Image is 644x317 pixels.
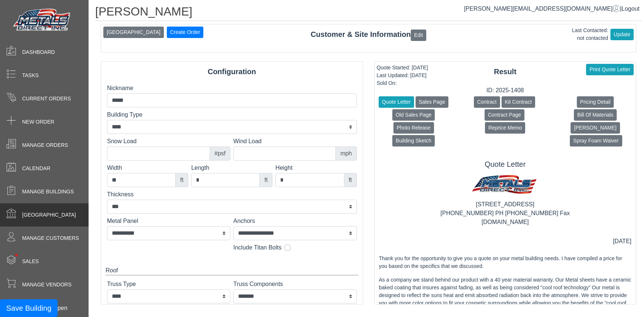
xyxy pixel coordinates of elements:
[22,118,54,126] span: New Order
[335,147,357,161] div: mph
[22,141,68,149] span: Manage Orders
[392,109,435,121] button: Old Sales Page
[95,4,642,21] h1: [PERSON_NAME]
[107,190,357,199] label: Thickness
[377,79,428,87] div: Sold On:
[101,66,363,77] div: Configuration
[379,160,632,169] h5: Quote Letter
[469,172,541,200] img: MD logo
[411,30,426,41] button: Edit
[22,165,50,172] span: Calendar
[379,276,632,315] p: As a company we stand behind our product with a 40 year material warranty. Our Metal sheets have ...
[474,96,500,108] button: Contract
[375,66,636,77] div: Result
[210,147,230,161] div: #psf
[577,96,614,108] button: Pricing Detail
[22,72,39,79] span: Tasks
[275,163,357,172] label: Height
[107,84,357,93] label: Nickname
[379,96,414,108] button: Quote Letter
[416,96,449,108] button: Sales Page
[344,173,357,187] div: ft
[191,163,272,172] label: Length
[392,135,435,147] button: Building Sketch
[393,122,434,134] button: Photo Release
[107,110,357,119] label: Building Type
[22,188,74,196] span: Manage Buildings
[485,109,524,121] button: Contract Page
[22,211,76,219] span: [GEOGRAPHIC_DATA]
[167,27,204,38] button: Create Order
[233,217,357,225] label: Anchors
[106,266,358,275] div: Roof
[570,135,622,147] button: Spray Foam Waiver
[22,234,79,242] span: Manage Customers
[572,27,608,42] div: Last Contacted: not contacted
[259,173,272,187] div: ft
[621,6,640,12] span: Logout
[586,64,634,75] button: Print Quote Letter
[107,137,230,146] label: Snow Load
[233,280,357,289] label: Truss Components
[22,48,55,56] span: Dashboard
[233,243,282,252] label: Include Titan Bolts
[464,4,640,13] div: |
[377,64,428,72] div: Quote Started: [DATE]
[379,255,632,270] p: Thank you for the opportunity to give you a quote on your metal building needs. I have compiled a...
[571,122,620,134] button: [PERSON_NAME]
[107,280,230,289] label: Truss Type
[613,237,631,246] div: [DATE]
[375,86,636,95] div: ID: 2025-1408
[574,109,617,121] button: Bill Of Materials
[22,281,72,289] span: Manage Vendors
[103,27,164,38] button: [GEOGRAPHIC_DATA]
[11,7,74,34] img: Metals Direct Inc Logo
[502,96,535,108] button: Kit Contract
[233,137,357,146] label: Wind Load
[175,173,188,187] div: ft
[107,217,230,225] label: Metal Panel
[377,72,428,79] div: Last Updated: [DATE]
[379,200,632,227] div: [STREET_ADDRESS] [PHONE_NUMBER] PH [PHONE_NUMBER] Fax [DOMAIN_NAME]
[464,6,620,12] a: [PERSON_NAME][EMAIL_ADDRESS][DOMAIN_NAME]
[22,258,39,265] span: Sales
[485,122,525,134] button: Reprice Memo
[7,243,26,267] span: •
[22,95,71,103] span: Current Orders
[107,163,188,172] label: Width
[610,29,634,40] button: Update
[101,29,636,41] div: Customer & Site Information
